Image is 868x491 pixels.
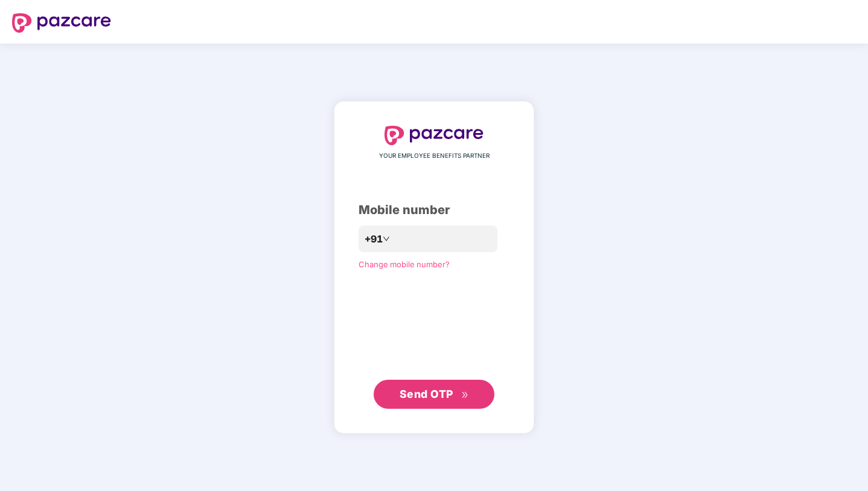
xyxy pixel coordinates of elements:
[374,380,494,409] button: Send OTPdouble-right
[400,388,453,400] span: Send OTP
[461,391,469,399] span: double-right
[359,201,509,219] div: Mobile number
[385,126,483,145] img: logo
[12,13,111,33] img: logo
[379,151,490,161] span: YOUR EMPLOYEE BENEFITS PARTNER
[383,235,390,242] span: down
[359,259,450,269] a: Change mobile number?
[365,232,383,247] span: +91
